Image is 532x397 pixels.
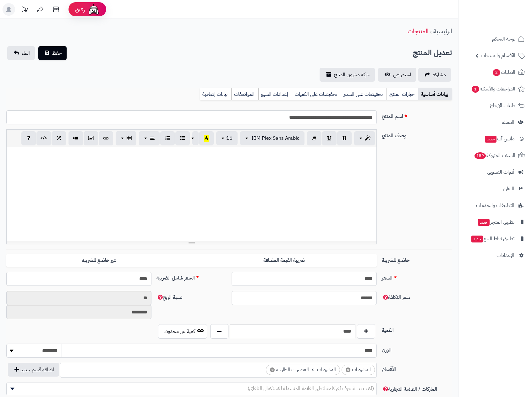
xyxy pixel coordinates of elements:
[226,134,233,142] span: 16
[476,201,514,210] span: التطبيقات والخدمات
[8,363,59,377] button: اضافة قسم جديد
[6,254,191,267] label: غير خاضع للضريبه
[17,3,32,17] a: تحديثات المنصة
[489,14,526,27] img: logo-2.png
[484,134,514,143] span: وآتس آب
[481,51,515,60] span: الأقسام والمنتجات
[341,88,387,101] a: تخفيضات على السعر
[379,324,454,334] label: الكمية
[462,98,528,113] a: طلبات الإرجاع
[462,81,528,96] a: المراجعات والأسئلة1
[433,71,446,79] span: مشاركه
[52,49,62,57] span: حفظ
[266,365,340,375] li: المشروبات > العصيرات الطازجة
[472,86,480,93] span: 1
[379,344,454,354] label: الوزن
[379,272,454,282] label: السعر
[75,6,85,13] span: رفيق
[22,49,30,57] span: الغاء
[462,198,528,213] a: التطبيقات والخدمات
[413,46,452,59] h2: تعديل المنتج
[474,152,486,160] span: 159
[231,88,258,101] a: المواصفات
[154,272,229,282] label: السعر شامل الضريبة
[258,88,292,101] a: إعدادات السيو
[320,68,375,82] a: حركة مخزون المنتج
[490,101,515,110] span: طلبات الإرجاع
[192,254,377,267] label: ضريبة القيمة المضافة
[462,148,528,163] a: السلات المتروكة159
[408,26,428,36] a: المنتجات
[382,294,410,301] span: سعر التكلفة
[474,151,515,160] span: السلات المتروكة
[418,88,452,101] a: بيانات أساسية
[471,236,483,242] span: جديد
[502,184,514,193] span: التقارير
[477,218,514,226] span: تطبيق المتجر
[38,46,67,60] button: حفظ
[462,248,528,263] a: الإعدادات
[200,88,231,101] a: بيانات إضافية
[462,181,528,196] a: التقارير
[379,363,454,373] label: الأقسام
[346,367,350,372] span: ×
[379,254,454,264] label: خاضع للضريبة
[462,165,528,180] a: أدوات التسويق
[240,131,304,145] button: IBM Plex Sans Arabic
[292,88,341,101] a: تخفيضات على الكميات
[471,84,515,93] span: المراجعات والأسئلة
[378,68,416,82] a: استعراض
[379,110,454,120] label: اسم المنتج
[418,68,451,82] a: مشاركه
[251,134,299,142] span: IBM Plex Sans Arabic
[462,131,528,146] a: وآتس آبجديد
[379,129,454,139] label: وصف المنتج
[387,88,418,101] a: خيارات المنتج
[492,35,515,43] span: لوحة التحكم
[462,65,528,80] a: الطلبات2
[502,118,514,127] span: العملاء
[342,365,375,375] li: المشروبات
[478,219,490,226] span: جديد
[87,3,100,16] img: ai-face.png
[462,215,528,230] a: تطبيق المتجرجديد
[382,385,437,393] span: الماركات / العلامة التجارية
[492,68,515,77] span: الطلبات
[496,251,514,260] span: الإعدادات
[485,136,496,143] span: جديد
[462,231,528,246] a: تطبيق نقاط البيعجديد
[471,234,514,243] span: تطبيق نقاط البيع
[270,367,275,372] span: ×
[216,131,238,145] button: 16
[433,26,452,36] a: الرئيسية
[462,115,528,130] a: العملاء
[248,385,374,392] span: (اكتب بداية حرف أي كلمة لتظهر القائمة المنسدلة للاستكمال التلقائي)
[462,31,528,46] a: لوحة التحكم
[393,71,411,79] span: استعراض
[493,69,501,76] span: 2
[7,46,35,60] a: الغاء
[487,168,514,177] span: أدوات التسويق
[334,71,370,79] span: حركة مخزون المنتج
[156,294,182,301] span: نسبة الربح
